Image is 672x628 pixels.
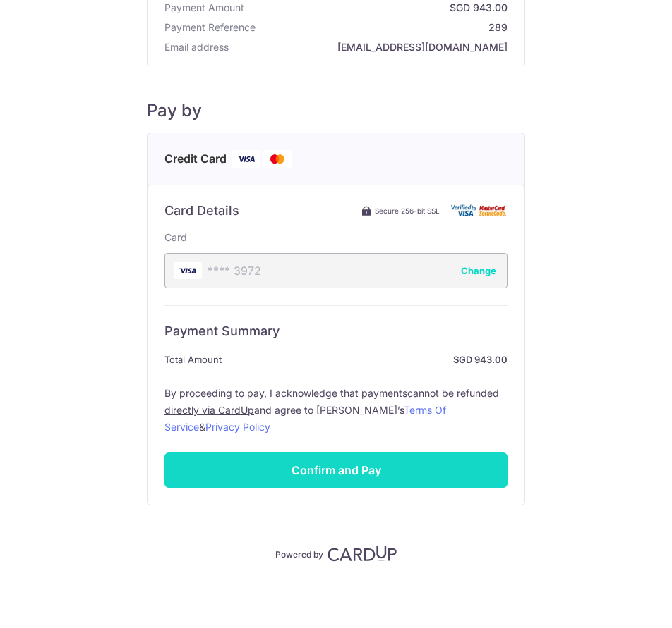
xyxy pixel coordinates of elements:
[275,546,323,560] p: Powered by
[234,40,508,54] strong: [EMAIL_ADDRESS][DOMAIN_NAME]
[261,20,508,35] strong: 289
[250,1,508,15] strong: SGD 943.00
[164,40,229,54] span: Email address
[205,421,270,433] a: Privacy Policy
[164,1,244,15] span: Payment Amount
[232,150,260,168] img: Visa
[147,100,525,121] h5: Pay by
[328,545,397,562] img: CardUp
[263,150,292,168] img: Mastercard
[375,205,440,216] span: Secure 256-bit SSL
[451,204,508,216] img: Card secure
[164,452,508,488] input: Confirm and Pay
[227,351,508,368] strong: SGD 943.00
[164,150,227,168] span: Credit Card
[164,385,508,436] label: By proceeding to pay, I acknowledge that payments and agree to [PERSON_NAME]’s &
[461,264,496,278] button: Change
[164,202,239,219] h6: Card Details
[164,323,508,340] h6: Payment Summary
[164,230,187,245] label: Card
[164,351,222,368] span: Total Amount
[164,20,256,35] span: Payment Reference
